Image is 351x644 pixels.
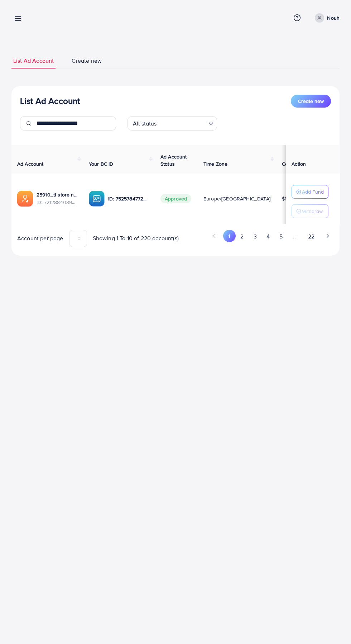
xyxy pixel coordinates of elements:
span: Europe/[GEOGRAPHIC_DATA] [203,195,270,202]
span: Account per page [17,234,63,242]
button: Go to page 2 [236,230,249,243]
button: Withdraw [292,204,328,218]
div: Search for option [128,116,217,131]
span: Create new [298,98,324,105]
h3: List Ad Account [20,96,80,106]
span: List Ad Account [13,57,54,65]
a: Nouh [312,13,340,23]
button: Go to page 1 [223,230,236,242]
span: Showing 1 To 10 of 220 account(s) [93,234,179,242]
span: Ad Account [17,160,44,167]
input: Search for option [159,117,206,129]
img: ic-ads-acc.e4c84228.svg [17,191,33,207]
span: Ad Account Status [160,153,187,167]
p: ID: 7525784772414111761 [108,194,149,203]
span: All status [131,118,158,129]
a: 25910_tt store nl 21-03_1679395403022 [37,191,77,198]
p: Nouh [327,14,340,22]
span: Your BC ID [89,160,114,167]
span: Create new [72,57,102,65]
button: Go to next page [321,230,334,242]
p: Withdraw [302,207,323,216]
button: Go to page 5 [274,230,287,243]
span: Action [292,160,306,167]
span: ID: 7212884039676624898 [37,199,77,206]
button: Create new [291,95,331,108]
button: Go to page 4 [261,230,274,243]
ul: Pagination [181,230,334,243]
span: Time Zone [203,160,227,167]
button: Add Fund [292,185,328,199]
span: Approved [160,194,191,203]
button: Go to page 22 [303,230,319,243]
button: Go to page 3 [249,230,261,243]
div: <span class='underline'>25910_tt store nl 21-03_1679395403022</span></br>7212884039676624898 [37,191,77,206]
img: ic-ba-acc.ded83a64.svg [89,191,105,207]
p: Add Fund [302,188,324,196]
